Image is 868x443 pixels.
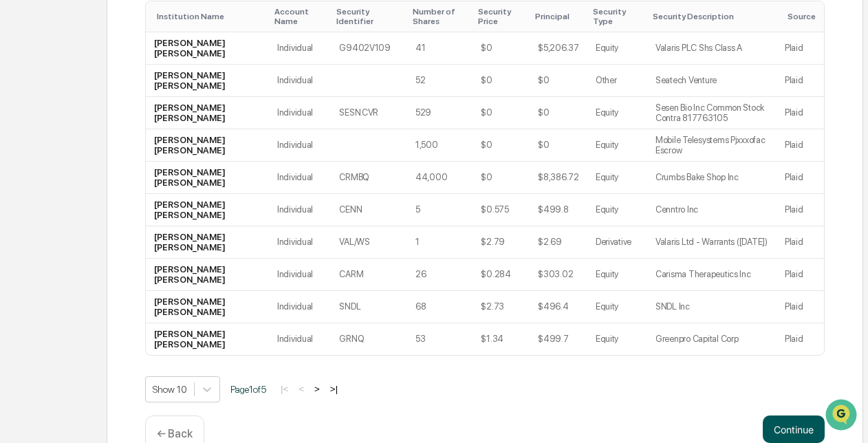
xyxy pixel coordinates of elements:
[331,291,407,323] td: SNDL
[777,32,824,65] td: Plaid
[647,259,777,291] td: Carisma Therapeutics Inc
[269,65,331,97] td: Individual
[587,65,647,97] td: Other
[269,323,331,355] td: Individual
[647,291,777,323] td: SNDL Inc
[269,32,331,65] td: Individual
[146,162,269,194] td: [PERSON_NAME] [PERSON_NAME]
[269,291,331,323] td: Individual
[137,233,166,243] span: Pylon
[407,129,473,162] td: 1,500
[310,383,324,395] button: >
[28,199,87,213] span: Data Lookup
[146,32,269,65] td: [PERSON_NAME] [PERSON_NAME]
[14,28,250,50] p: How can we help?
[331,32,407,65] td: G9402V109
[274,7,325,26] div: Toggle SortBy
[478,7,524,26] div: Toggle SortBy
[530,97,587,129] td: $0
[47,105,226,118] div: Start new chat
[824,398,861,435] iframe: Open customer support
[331,259,407,291] td: CARM
[14,174,25,185] div: 🖐️
[234,109,250,125] button: Start new chat
[146,259,269,291] td: [PERSON_NAME] [PERSON_NAME]
[777,65,824,97] td: Plaid
[276,383,292,395] button: |<
[94,167,176,192] a: 🗄️Attestations
[407,32,473,65] td: 41
[777,129,824,162] td: Plaid
[331,97,407,129] td: SESN.CVR
[777,97,824,129] td: Plaid
[146,226,269,259] td: [PERSON_NAME] [PERSON_NAME]
[146,65,269,97] td: [PERSON_NAME] [PERSON_NAME]
[587,291,647,323] td: Equity
[530,194,587,226] td: $499.8
[269,129,331,162] td: Individual
[97,232,166,243] a: Powered byPylon
[407,291,473,323] td: 68
[530,129,587,162] td: $0
[777,194,824,226] td: Plaid
[647,97,777,129] td: Sesen Bio Inc Common Stock Contra 817763105
[647,65,777,97] td: Seatech Venture
[146,129,269,162] td: [PERSON_NAME] [PERSON_NAME]
[407,162,473,194] td: 44,000
[146,194,269,226] td: [PERSON_NAME] [PERSON_NAME]
[230,384,266,395] span: Page 1 of 5
[777,323,824,355] td: Plaid
[413,7,467,26] div: Toggle SortBy
[587,97,647,129] td: Equity
[269,259,331,291] td: Individual
[647,32,777,65] td: Valaris PLC Shs Class A
[647,162,777,194] td: Crumbs Bake Shop Inc
[331,226,407,259] td: VAL/WS
[473,323,530,355] td: $1.34
[777,162,824,194] td: Plaid
[113,173,171,186] span: Attestations
[269,162,331,194] td: Individual
[647,226,777,259] td: Valaris Ltd - Warrants ([DATE])
[587,226,647,259] td: Derivative
[473,291,530,323] td: $2.73
[269,97,331,129] td: Individual
[331,323,407,355] td: GRNQ
[157,427,193,440] p: ← Back
[331,194,407,226] td: CENN
[777,226,824,259] td: Plaid
[473,32,530,65] td: $0
[8,193,92,218] a: 🔎Data Lookup
[777,291,824,323] td: Plaid
[14,200,25,211] div: 🔎
[157,12,263,21] div: Toggle SortBy
[100,174,111,185] div: 🗄️
[407,323,473,355] td: 53
[407,97,473,129] td: 529
[530,259,587,291] td: $303.02
[473,259,530,291] td: $0.284
[530,323,587,355] td: $499.7
[407,226,473,259] td: 1
[647,194,777,226] td: Cenntro Inc
[473,97,530,129] td: $0
[407,259,473,291] td: 26
[326,383,342,395] button: >|
[331,162,407,194] td: CRMBQ
[587,194,647,226] td: Equity
[587,32,647,65] td: Equity
[407,194,473,226] td: 5
[647,323,777,355] td: Greenpro Capital Corp
[473,162,530,194] td: $0
[587,323,647,355] td: Equity
[8,167,94,192] a: 🖐️Preclearance
[530,226,587,259] td: $2.69
[336,7,402,26] div: Toggle SortBy
[294,383,308,395] button: <
[473,226,530,259] td: $2.79
[587,259,647,291] td: Equity
[146,291,269,323] td: [PERSON_NAME] [PERSON_NAME]
[530,65,587,97] td: $0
